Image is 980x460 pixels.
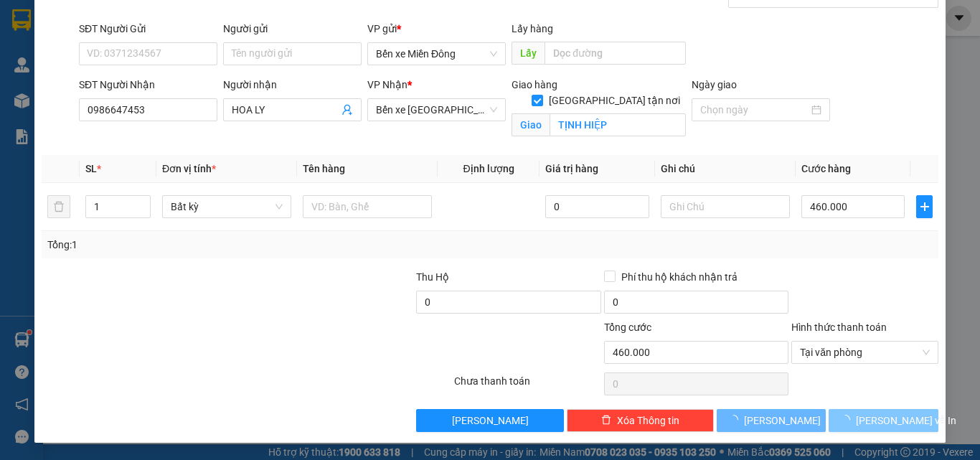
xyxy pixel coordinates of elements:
[171,196,283,217] span: Bất kỳ
[567,409,714,432] button: deleteXóa Thông tin
[801,163,851,174] span: Cước hàng
[452,413,529,428] span: [PERSON_NAME]
[545,195,649,218] input: 0
[800,342,930,363] span: Tại văn phòng
[543,93,686,108] span: [GEOGRAPHIC_DATA] tận nơi
[604,321,651,333] span: Tổng cước
[917,201,932,212] span: plus
[223,77,362,93] div: Người nhận
[512,113,550,136] span: Giao
[79,21,217,37] div: SĐT Người Gửi
[79,77,217,93] div: SĐT Người Nhận
[692,79,737,90] label: Ngày giao
[47,237,380,253] div: Tổng: 1
[840,415,856,425] span: loading
[617,413,679,428] span: Xóa Thông tin
[85,163,97,174] span: SL
[47,195,70,218] button: delete
[601,415,611,426] span: delete
[512,42,545,65] span: Lấy
[717,409,826,432] button: [PERSON_NAME]
[162,163,216,174] span: Đơn vị tính
[376,99,497,121] span: Bến xe Quảng Ngãi
[376,43,497,65] span: Bến xe Miền Đông
[463,163,514,174] span: Định lượng
[616,269,743,285] span: Phí thu hộ khách nhận trả
[453,373,603,398] div: Chưa thanh toán
[303,163,345,174] span: Tên hàng
[341,104,353,116] span: user-add
[829,409,938,432] button: [PERSON_NAME] và In
[545,42,686,65] input: Dọc đường
[655,155,796,183] th: Ghi chú
[303,195,432,218] input: VD: Bàn, Ghế
[512,79,557,90] span: Giao hàng
[545,163,598,174] span: Giá trị hàng
[856,413,956,428] span: [PERSON_NAME] và In
[728,415,744,425] span: loading
[700,102,809,118] input: Ngày giao
[916,195,933,218] button: plus
[367,79,407,90] span: VP Nhận
[223,21,362,37] div: Người gửi
[512,23,553,34] span: Lấy hàng
[367,21,506,37] div: VP gửi
[791,321,887,333] label: Hình thức thanh toán
[416,409,563,432] button: [PERSON_NAME]
[416,271,449,283] span: Thu Hộ
[550,113,686,136] input: Giao tận nơi
[661,195,790,218] input: Ghi Chú
[744,413,821,428] span: [PERSON_NAME]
